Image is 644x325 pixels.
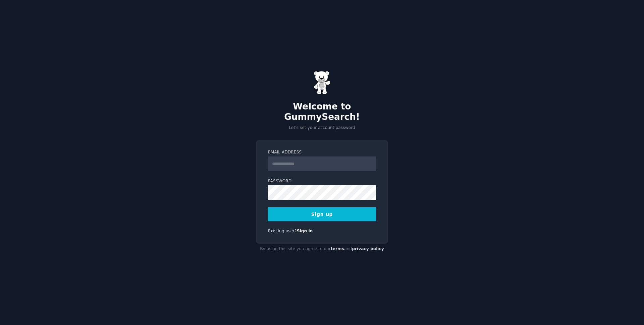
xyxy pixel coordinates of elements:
label: Password [268,178,376,184]
a: terms [331,246,344,251]
img: Gummy Bear [314,71,330,94]
label: Email Address [268,149,376,155]
div: By using this site you agree to our and [256,244,388,254]
h2: Welcome to GummySearch! [256,101,388,123]
a: privacy policy [352,246,384,251]
span: Existing user? [268,229,297,233]
button: Sign up [268,207,376,221]
p: Let's set your account password [256,125,388,131]
a: Sign in [297,229,313,233]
